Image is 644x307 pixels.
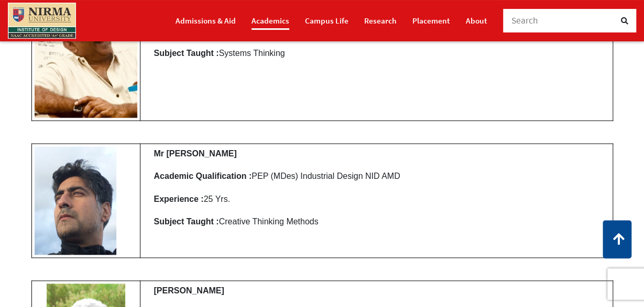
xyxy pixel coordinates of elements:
[412,12,450,30] a: Placement
[154,46,609,60] p: Systems Thinking
[154,214,609,229] p: Creative Thinking Methods
[252,12,289,30] a: Academics
[176,12,236,30] a: Admissions & Aid
[8,3,76,39] img: main_logo
[35,146,116,255] img: ?
[154,172,252,180] strong: Academic Qualification :
[364,12,397,30] a: Research
[154,192,609,206] p: 25 Yrs.
[154,217,219,226] strong: Subject Taught :
[305,12,348,30] a: Campus Life
[154,169,609,183] p: PEP (MDes) Industrial Design NID AMD
[154,286,224,295] strong: [PERSON_NAME]
[154,195,203,203] strong: Experience :
[466,12,487,30] a: About
[154,49,219,58] strong: Subject Taught :
[154,149,236,158] strong: Mr [PERSON_NAME]
[511,15,539,26] span: Search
